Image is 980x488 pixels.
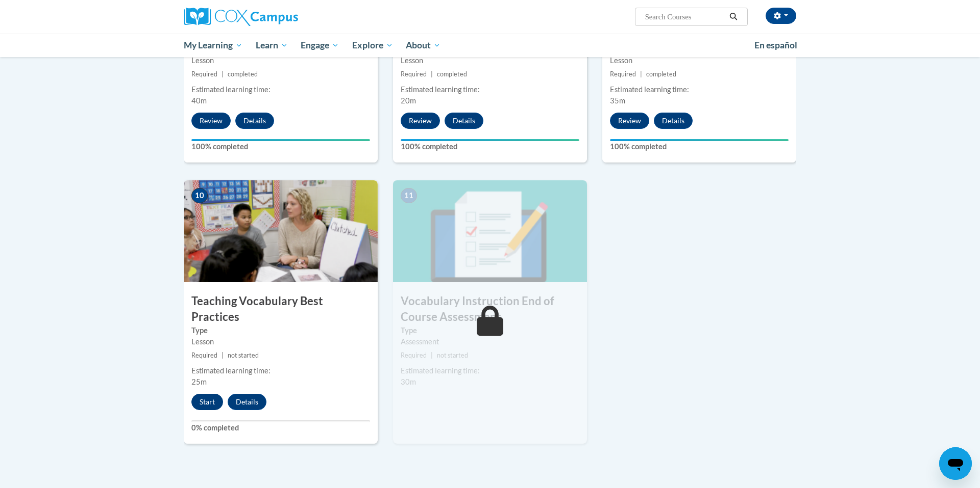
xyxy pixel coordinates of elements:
button: Search [726,11,741,23]
label: Type [401,325,579,336]
label: Type [191,325,370,336]
span: About [406,39,440,51]
span: | [431,351,433,359]
span: Required [610,70,636,78]
span: 10 [191,188,208,203]
button: Review [401,113,440,129]
span: | [431,70,433,78]
span: not started [228,351,259,359]
span: Required [401,70,427,78]
label: 100% completed [610,141,789,152]
button: Review [610,113,649,129]
span: Learn [256,39,288,51]
button: Start [191,394,223,410]
a: Cox Campus [184,8,378,26]
span: 25m [191,377,207,386]
span: 11 [401,188,417,203]
span: Explore [352,39,393,51]
span: 40m [191,96,207,105]
a: Engage [294,34,346,57]
a: En español [748,35,804,56]
span: 35m [610,96,625,105]
div: Lesson [610,55,789,66]
div: Estimated learning time: [191,84,370,95]
img: Course Image [184,180,378,282]
button: Details [235,113,274,129]
div: Assessment [401,336,579,347]
h3: Teaching Vocabulary Best Practices [184,293,378,325]
h3: Vocabulary Instruction End of Course Assessment [393,293,587,325]
div: Estimated learning time: [401,365,579,376]
span: not started [437,351,468,359]
a: About [400,34,448,57]
button: Details [654,113,693,129]
span: My Learning [184,39,242,51]
span: completed [646,70,676,78]
div: Estimated learning time: [610,84,789,95]
iframe: Button to launch messaging window [939,447,972,480]
div: Lesson [191,55,370,66]
div: Estimated learning time: [401,84,579,95]
span: completed [228,70,258,78]
button: Account Settings [766,8,796,24]
span: | [222,351,224,359]
span: Required [191,70,217,78]
span: En español [754,40,797,50]
div: Your progress [191,139,370,141]
a: Explore [346,34,400,57]
img: Course Image [393,180,587,282]
a: Learn [249,34,295,57]
div: Estimated learning time: [191,365,370,376]
span: | [222,70,224,78]
div: Lesson [401,55,579,66]
span: Engage [301,39,339,51]
a: My Learning [177,34,249,57]
button: Details [445,113,483,129]
span: Required [191,351,217,359]
span: | [640,70,642,78]
div: Your progress [610,139,789,141]
img: Cox Campus [184,8,298,26]
span: Required [401,351,427,359]
span: 20m [401,96,416,105]
label: 100% completed [191,141,370,152]
input: Search Courses [644,11,726,23]
label: 0% completed [191,422,370,433]
div: Lesson [191,336,370,347]
button: Review [191,113,231,129]
div: Main menu [168,34,812,57]
span: 30m [401,377,416,386]
label: 100% completed [401,141,579,152]
div: Your progress [401,139,579,141]
span: completed [437,70,467,78]
button: Details [228,394,266,410]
